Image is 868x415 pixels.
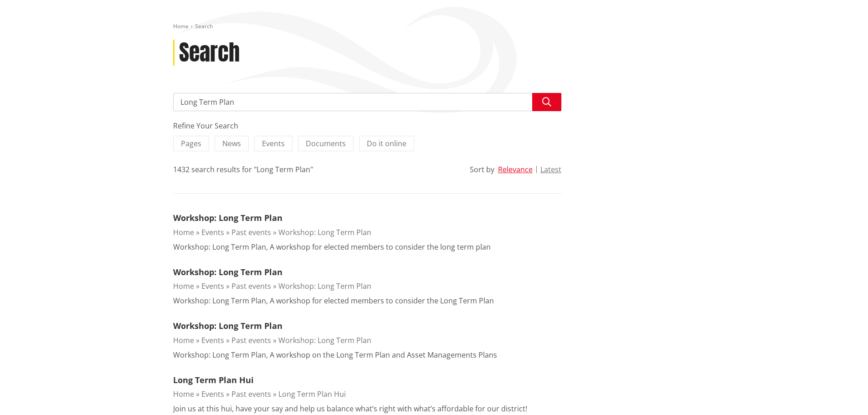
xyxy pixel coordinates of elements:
a: Past events [231,227,271,237]
span: Events [262,138,285,149]
a: Past events [231,335,271,345]
a: Workshop: Long Term Plan [278,281,371,291]
h1: Search [179,40,240,66]
span: Do it online [367,138,406,149]
a: Home [173,389,194,399]
div: Refine Your Search [173,120,561,131]
a: Long Term Plan Hui [173,374,254,385]
div: 1432 search results for "Long Term Plan" [173,164,313,175]
a: Home [173,335,194,345]
a: Home [173,281,194,291]
p: Join us at this hui, have your say and help us balance what’s right with what’s affordable for ou... [173,403,527,414]
a: Past events [231,281,271,291]
iframe: Messenger Launcher [826,377,859,410]
a: Long Term Plan Hui [278,389,346,399]
a: Workshop: Long Term Plan [278,227,371,237]
a: Home [173,227,194,237]
p: Workshop: Long Term Plan, A workshop for elected members to consider the Long Term Plan [173,295,494,306]
a: Workshop: Long Term Plan [278,335,371,345]
span: Pages [181,138,201,149]
a: Past events [231,389,271,399]
p: Workshop: Long Term Plan, A workshop on the Long Term Plan and Asset Managements Plans [173,349,497,360]
a: Workshop: Long Term Plan [173,212,282,223]
a: Home [173,22,189,30]
span: News [222,138,241,149]
p: Workshop: Long Term Plan, A workshop for elected members to consider the long term plan [173,241,491,252]
span: Search [195,22,213,30]
a: Workshop: Long Term Plan [173,320,282,331]
a: Events [201,389,224,399]
span: Documents [306,138,346,149]
button: Latest [540,165,561,174]
a: Events [201,281,224,291]
a: Events [201,227,224,237]
input: Search input [173,93,561,111]
div: Sort by [470,164,494,175]
button: Relevance [498,165,533,174]
nav: breadcrumb [173,23,695,31]
a: Workshop: Long Term Plan [173,266,282,277]
a: Events [201,335,224,345]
